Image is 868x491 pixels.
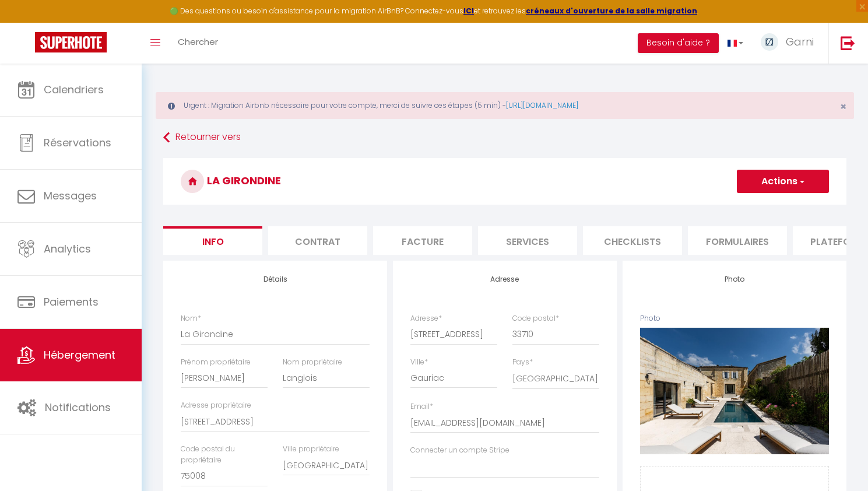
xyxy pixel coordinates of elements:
[640,275,829,283] h4: Photo
[44,188,97,203] span: Messages
[688,226,787,255] li: Formulaires
[761,33,778,51] img: ...
[181,444,268,466] label: Code postal du propriétaire
[181,275,370,283] h4: Détails
[410,275,599,283] h4: Adresse
[463,6,474,16] a: ICI
[283,444,339,455] label: Ville propriétaire
[583,226,682,255] li: Checklists
[181,313,201,324] label: Nom
[841,36,855,50] img: logout
[640,313,660,324] label: Photo
[840,99,846,114] span: ×
[44,294,99,309] span: Paiements
[35,32,107,52] img: Super Booking
[181,357,251,368] label: Prénom propriétaire
[410,445,509,456] label: Connecter un compte Stripe
[178,36,218,48] span: Chercher
[737,170,829,193] button: Actions
[181,400,251,411] label: Adresse propriétaire
[410,401,433,412] label: Email
[44,348,115,362] span: Hébergement
[45,400,111,415] span: Notifications
[512,313,559,324] label: Code postal
[283,357,342,368] label: Nom propriétaire
[156,92,854,119] div: Urgent : Migration Airbnb nécessaire pour votre compte, merci de suivre ces étapes (5 min) -
[44,82,104,97] span: Calendriers
[786,34,814,49] span: Garni
[410,357,428,368] label: Ville
[840,101,846,112] button: Close
[512,357,533,368] label: Pays
[163,127,846,148] a: Retourner vers
[169,23,227,64] a: Chercher
[478,226,577,255] li: Services
[373,226,472,255] li: Facture
[752,23,828,64] a: ... Garni
[44,135,111,150] span: Réservations
[268,226,367,255] li: Contrat
[410,313,442,324] label: Adresse
[163,226,262,255] li: Info
[44,241,91,256] span: Analytics
[163,158,846,205] h3: La Girondine
[526,6,697,16] a: créneaux d'ouverture de la salle migration
[638,33,719,53] button: Besoin d'aide ?
[506,100,578,110] a: [URL][DOMAIN_NAME]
